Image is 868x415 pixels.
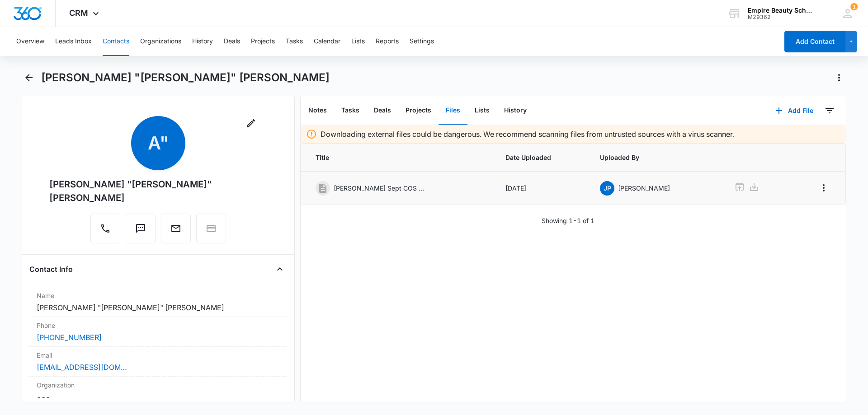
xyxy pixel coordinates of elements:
div: account id [748,14,814,20]
span: Title [316,153,484,162]
button: Tasks [334,97,367,125]
button: Organizations [140,27,181,56]
label: Email [37,350,280,360]
button: Lists [351,27,365,56]
div: Phone[PHONE_NUMBER] [29,317,287,347]
p: [PERSON_NAME] Sept COS 2025.pdf [334,183,424,193]
button: Overview [16,27,44,56]
button: History [497,97,534,125]
div: [PERSON_NAME] "[PERSON_NAME]" [PERSON_NAME] [49,177,267,205]
a: [EMAIL_ADDRESS][DOMAIN_NAME] [37,362,127,373]
dd: [PERSON_NAME] "[PERSON_NAME]" [PERSON_NAME] [37,302,280,313]
button: Close [273,262,287,276]
p: Downloading external files could be dangerous. We recommend scanning files from untrusted sources... [321,129,735,140]
button: Filters [822,103,837,118]
button: Email [161,214,191,243]
button: Add File [766,100,822,121]
button: Back [22,70,36,85]
button: Settings [410,27,434,56]
button: Deals [224,27,240,56]
button: Lists [467,97,497,125]
span: A" [131,116,185,170]
div: notifications count [850,3,858,10]
button: Projects [398,97,439,125]
p: [PERSON_NAME] [618,183,670,193]
span: CRM [69,8,88,18]
h4: Contact Info [29,264,73,275]
td: [DATE] [495,172,590,205]
p: Showing 1-1 of 1 [542,216,594,225]
span: Uploaded By [600,153,712,162]
div: Email[EMAIL_ADDRESS][DOMAIN_NAME] [29,347,287,377]
h1: [PERSON_NAME] "[PERSON_NAME]" [PERSON_NAME] [41,71,330,84]
div: Organization--- [29,377,287,406]
button: Text [126,214,156,243]
button: History [192,27,213,56]
button: Tasks [286,27,303,56]
button: Leads Inbox [55,27,92,56]
span: Date Uploaded [505,153,579,162]
button: Files [439,97,467,125]
a: [PHONE_NUMBER] [37,332,102,343]
label: Phone [37,321,280,330]
button: Projects [251,27,275,56]
span: JP [600,181,614,196]
div: account name [748,7,814,14]
div: Name[PERSON_NAME] "[PERSON_NAME]" [PERSON_NAME] [29,287,287,317]
dd: --- [37,392,280,402]
button: Reports [376,27,399,56]
label: Name [37,291,280,300]
label: Organization [37,380,280,390]
button: Contacts [103,27,129,56]
button: Deals [367,97,398,125]
span: 1 [850,3,858,10]
a: Call [90,228,120,235]
a: Email [161,228,191,235]
a: Text [126,228,156,235]
button: Overflow Menu [816,181,831,195]
button: Calendar [314,27,340,56]
button: Notes [301,97,334,125]
button: Call [90,214,120,243]
button: Add Contact [784,31,845,52]
button: Actions [832,70,846,85]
